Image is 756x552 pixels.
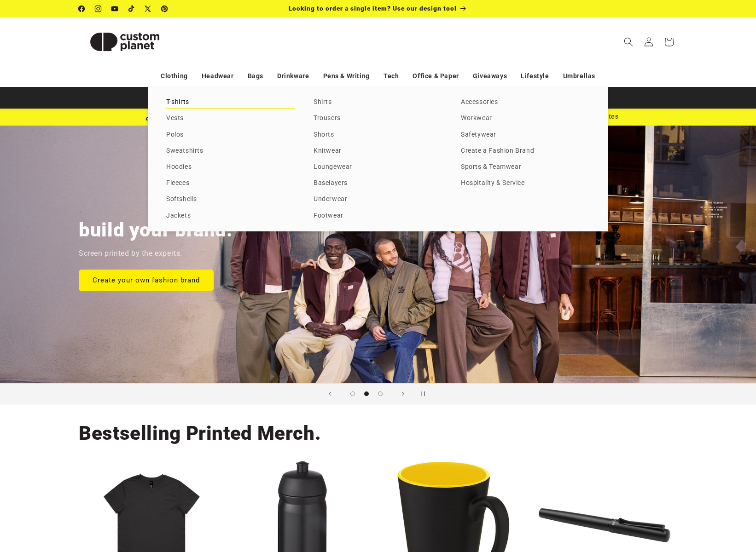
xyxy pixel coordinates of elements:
a: Hoodies [166,161,295,173]
a: Shirts [314,96,442,109]
a: Headwear [202,68,234,84]
a: Custom Planet [76,17,174,66]
h2: build your brand. [79,218,233,242]
a: Baselayers [314,177,442,190]
a: Workwear [461,112,590,125]
a: Polos [166,129,295,141]
a: Jackets [166,210,295,222]
a: Bags [248,68,263,84]
a: Softshells [166,193,295,206]
a: Shorts [314,129,442,141]
a: Create your own fashion brand [79,269,214,291]
a: Create a Fashion Brand [461,145,590,157]
a: Loungewear [314,161,442,173]
summary: Search [618,32,639,52]
button: Previous slide [320,384,340,404]
a: Pens & Writing [323,68,370,84]
button: Load slide 3 of 3 [373,387,387,401]
a: Fleeces [166,177,295,190]
a: Sweatshirts [166,145,295,157]
button: Load slide 2 of 3 [360,387,373,401]
a: Underwear [314,193,442,206]
a: Vests [166,112,295,125]
img: Custom Planet [79,21,171,63]
a: Hospitality & Service [461,177,590,190]
a: Knitwear [314,145,442,157]
a: Giveaways [473,68,507,84]
a: Office & Paper [413,68,459,84]
h2: Bestselling Printed Merch. [79,421,321,446]
span: Looking to order a single item? Use our design tool [289,5,457,12]
a: T-shirts [166,96,295,109]
a: Tech [384,68,399,84]
a: Lifestyle [521,68,549,84]
button: Load slide 1 of 3 [346,387,360,401]
p: Screen printed by the experts. [79,247,182,260]
a: Footwear [314,210,442,222]
a: Clothing [161,68,188,84]
a: Accessories [461,96,590,109]
a: Trousers [314,112,442,125]
a: Umbrellas [563,68,595,84]
a: Safetywear [461,129,590,141]
a: Drinkware [277,68,309,84]
button: Next slide [393,384,413,404]
a: Sports & Teamwear [461,161,590,173]
button: Pause slideshow [416,384,436,404]
iframe: Chat Widget [598,453,756,552]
